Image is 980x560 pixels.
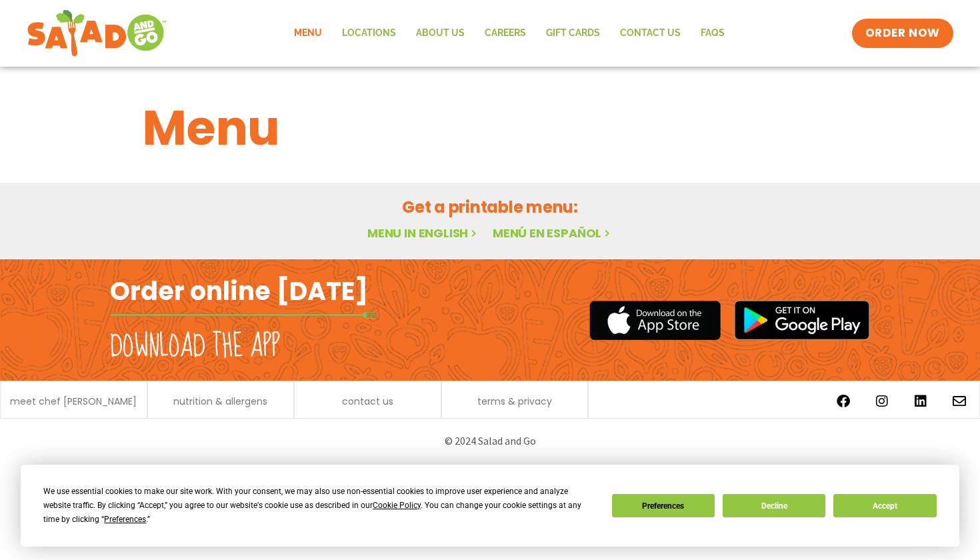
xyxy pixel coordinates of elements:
[110,275,368,307] h2: Order online [DATE]
[104,515,146,524] span: Preferences
[833,494,936,517] button: Accept
[691,18,735,49] a: FAQs
[477,397,552,406] a: terms & privacy
[143,92,837,164] h1: Menu
[332,18,406,49] a: Locations
[536,18,610,49] a: GIFT CARDS
[406,18,475,49] a: About Us
[143,195,837,219] h2: Get a printable menu:
[284,18,735,49] nav: Menu
[367,225,479,241] a: Menu in English
[610,18,691,49] a: Contact Us
[852,19,953,48] a: ORDER NOW
[21,465,959,547] div: Cookie Consent Prompt
[342,397,393,406] a: contact us
[284,18,332,49] a: Menu
[10,397,137,406] a: meet chef [PERSON_NAME]
[493,225,613,241] a: Menú en español
[865,25,940,41] span: ORDER NOW
[589,299,721,342] img: appstore
[27,7,167,60] img: new-SAG-logo-768×292
[110,328,280,365] h2: Download the app
[173,397,267,406] a: nutrition & allergens
[734,300,870,340] img: google_play
[373,501,421,510] span: Cookie Policy
[110,311,377,319] img: fork
[612,494,715,517] button: Preferences
[43,485,595,527] div: We use essential cookies to make our site work. With your consent, we may also use non-essential ...
[723,494,825,517] button: Decline
[117,432,863,450] p: © 2024 Salad and Go
[475,18,536,49] a: Careers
